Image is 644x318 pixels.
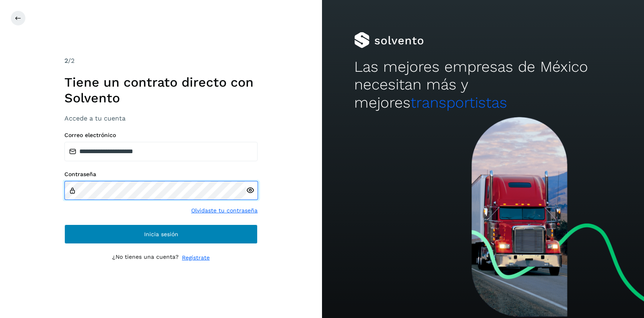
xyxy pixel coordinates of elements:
[64,56,258,66] div: /2
[182,254,210,262] a: Regístrate
[64,171,258,178] label: Contraseña
[191,206,258,215] a: Olvidaste tu contraseña
[64,132,258,139] label: Correo electrónico
[354,58,612,112] h2: Las mejores empresas de México necesitan más y mejores
[64,224,258,244] button: Inicia sesión
[144,231,178,237] span: Inicia sesión
[64,114,258,122] h3: Accede a tu cuenta
[112,254,179,262] p: ¿No tienes una cuenta?
[64,75,258,106] h1: Tiene un contrato directo con Solvento
[411,94,507,111] span: transportistas
[64,57,68,64] span: 2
